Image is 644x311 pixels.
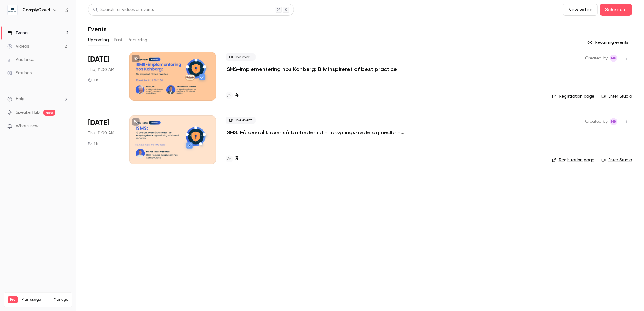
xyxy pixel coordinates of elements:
a: Enter Studio [602,93,632,99]
a: SpeakerHub [16,109,40,116]
span: What's new [16,123,39,129]
span: [DATE] [88,55,109,64]
a: Registration page [552,93,594,99]
div: 1 h [88,78,98,82]
span: MH [611,55,616,62]
span: Plan usage [22,297,50,302]
span: [DATE] [88,118,109,128]
div: 1 h [88,141,98,146]
button: Schedule [600,4,632,16]
h6: ComplyCloud [22,7,50,13]
h4: 4 [235,91,238,99]
div: Events [7,30,28,36]
span: Maibrit Hovedskou [610,118,617,125]
button: New video [563,4,598,16]
div: Videos [7,43,29,49]
a: ISMS: Få overblik over sårbarheder i din forsyningskæde og nedbring risici med en demo [226,129,408,136]
button: Recurring [127,35,148,45]
span: Created by [585,55,608,62]
span: Thu, 11:00 AM [88,130,114,136]
span: Created by [585,118,608,125]
a: 4 [226,91,238,99]
span: new [43,110,55,116]
div: Nov 20 Thu, 11:00 AM (Europe/Copenhagen) [88,115,120,164]
a: ISMS-implementering hos Kohberg: Bliv inspireret af best practice [226,65,397,73]
h4: 3 [235,155,238,163]
span: Thu, 11:00 AM [88,67,114,73]
h1: Events [88,25,106,33]
span: Live event [226,117,256,124]
span: Live event [226,53,256,61]
span: MH [611,118,616,125]
span: Maibrit Hovedskou [610,55,617,62]
iframe: Noticeable Trigger [61,124,69,129]
span: Pro [8,296,18,303]
span: Help [16,96,25,102]
button: Upcoming [88,35,109,45]
div: Settings [7,70,32,76]
div: Search for videos or events [93,7,154,13]
a: Registration page [552,157,594,163]
a: Manage [54,297,68,302]
div: Oct 23 Thu, 11:00 AM (Europe/Copenhagen) [88,52,120,101]
li: help-dropdown-opener [7,96,69,102]
a: 3 [226,155,238,163]
a: Enter Studio [602,157,632,163]
div: Audience [7,57,34,63]
button: Recurring events [585,38,632,47]
img: ComplyCloud [8,5,17,15]
button: Past [114,35,122,45]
